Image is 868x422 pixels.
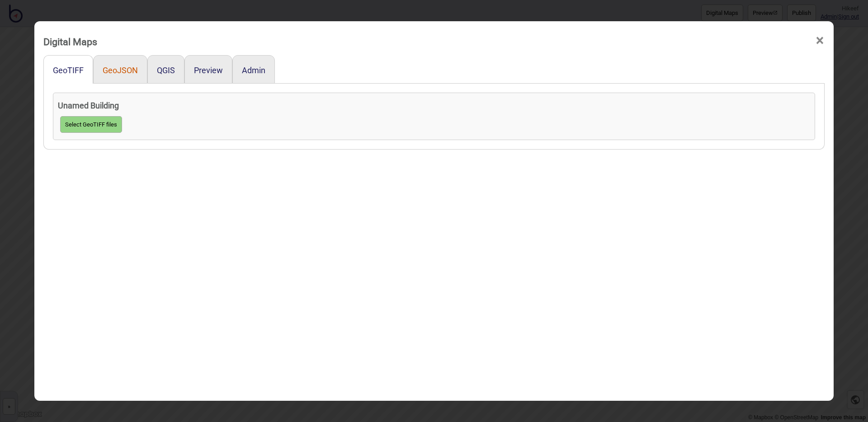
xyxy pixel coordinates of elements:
[43,32,97,52] div: Digital Maps
[103,66,138,75] button: GeoJSON
[157,66,175,75] button: QGIS
[58,98,810,114] h4: Unamed Building
[815,26,825,56] span: ×
[194,66,223,75] button: Preview
[242,66,265,75] button: Admin
[60,116,122,133] button: Select GeoTIFF files
[53,66,84,75] button: GeoTIFF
